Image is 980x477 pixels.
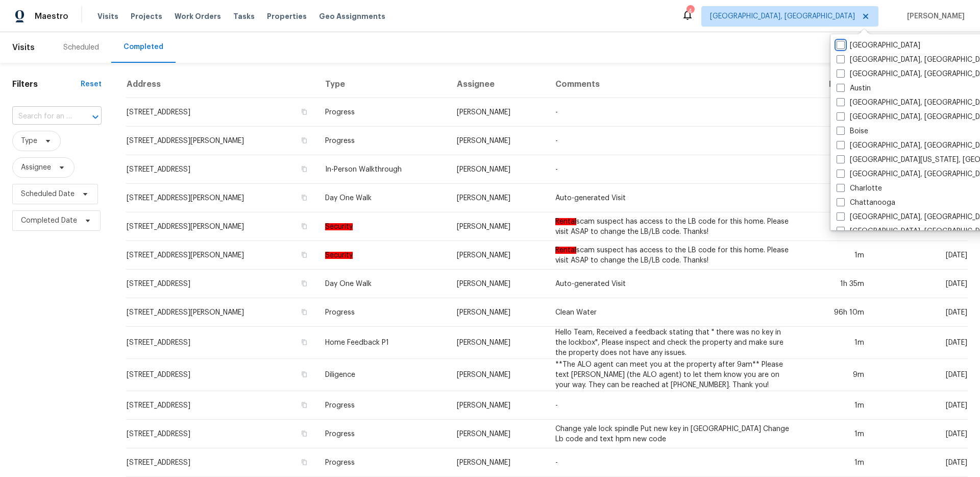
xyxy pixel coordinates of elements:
[126,241,317,270] td: [STREET_ADDRESS][PERSON_NAME]
[317,420,448,448] td: Progress
[449,212,548,241] td: [PERSON_NAME]
[126,212,317,241] td: [STREET_ADDRESS][PERSON_NAME]
[175,11,221,21] span: Work Orders
[317,327,448,359] td: Home Feedback P1
[12,36,35,59] span: Visits
[800,298,873,327] td: 96h 10m
[300,193,309,202] button: Copy Address
[547,420,800,448] td: Change yale lock spindle Put new key in [GEOGRAPHIC_DATA] Change Lb code and text hpm new code
[300,136,309,145] button: Copy Address
[687,6,694,16] div: 4
[12,109,73,125] input: Search for an address...
[126,391,317,420] td: [STREET_ADDRESS]
[21,189,75,199] span: Scheduled Date
[317,270,448,298] td: Day One Walk
[317,127,448,155] td: Progress
[547,448,800,477] td: -
[300,164,309,174] button: Copy Address
[300,307,309,317] button: Copy Address
[325,223,353,230] em: Security
[449,327,548,359] td: [PERSON_NAME]
[547,359,800,391] td: **The ALO agent can meet you at the property after 9am** Please text [PERSON_NAME] (the ALO agent...
[267,11,307,21] span: Properties
[837,198,895,208] label: Chattanooga
[800,127,873,155] td: 16m
[449,270,548,298] td: [PERSON_NAME]
[300,400,309,410] button: Copy Address
[126,127,317,155] td: [STREET_ADDRESS][PERSON_NAME]
[800,98,873,127] td: 49m
[126,327,317,359] td: [STREET_ADDRESS]
[449,420,548,448] td: [PERSON_NAME]
[547,127,800,155] td: -
[126,270,317,298] td: [STREET_ADDRESS]
[547,212,800,241] td: scam suspect has access to the LB code for this home. Please visit ASAP to change the LB/LB code....
[872,359,968,391] td: [DATE]
[800,420,873,448] td: 1m
[449,71,548,98] th: Assignee
[800,327,873,359] td: 1m
[547,391,800,420] td: -
[837,183,882,194] label: Charlotte
[903,11,965,21] span: [PERSON_NAME]
[21,136,37,146] span: Type
[800,71,873,98] th: Duration
[63,42,99,53] div: Scheduled
[547,270,800,298] td: Auto-generated Visit
[317,155,448,184] td: In-Person Walkthrough
[126,448,317,477] td: [STREET_ADDRESS]
[21,216,77,226] span: Completed Date
[800,359,873,391] td: 9m
[325,252,353,259] em: Security
[449,298,548,327] td: [PERSON_NAME]
[449,241,548,270] td: [PERSON_NAME]
[872,298,968,327] td: [DATE]
[300,338,309,347] button: Copy Address
[555,247,576,254] em: Rental
[800,270,873,298] td: 1h 35m
[317,391,448,420] td: Progress
[317,184,448,212] td: Day One Walk
[872,391,968,420] td: [DATE]
[800,448,873,477] td: 1m
[300,250,309,259] button: Copy Address
[126,184,317,212] td: [STREET_ADDRESS][PERSON_NAME]
[449,155,548,184] td: [PERSON_NAME]
[547,298,800,327] td: Clean Water
[449,448,548,477] td: [PERSON_NAME]
[88,110,103,124] button: Open
[300,279,309,288] button: Copy Address
[233,13,255,20] span: Tasks
[126,359,317,391] td: [STREET_ADDRESS]
[449,127,548,155] td: [PERSON_NAME]
[449,184,548,212] td: [PERSON_NAME]
[317,98,448,127] td: Progress
[126,298,317,327] td: [STREET_ADDRESS][PERSON_NAME]
[126,420,317,448] td: [STREET_ADDRESS]
[547,327,800,359] td: Hello Team, Received a feedback stating that " there was no key in the lockbox", Please inspect a...
[317,448,448,477] td: Progress
[300,429,309,438] button: Copy Address
[317,298,448,327] td: Progress
[547,241,800,270] td: scam suspect has access to the LB code for this home. Please visit ASAP to change the LB/LB code....
[800,391,873,420] td: 1m
[872,241,968,270] td: [DATE]
[300,370,309,379] button: Copy Address
[800,184,873,212] td: 1h 1m
[547,184,800,212] td: Auto-generated Visit
[300,222,309,231] button: Copy Address
[12,79,81,89] h1: Filters
[97,11,118,21] span: Visits
[300,107,309,116] button: Copy Address
[837,40,920,51] label: [GEOGRAPHIC_DATA]
[547,155,800,184] td: -
[131,11,162,21] span: Projects
[319,11,385,21] span: Geo Assignments
[837,83,871,93] label: Austin
[300,458,309,467] button: Copy Address
[872,448,968,477] td: [DATE]
[547,98,800,127] td: -
[126,155,317,184] td: [STREET_ADDRESS]
[555,218,576,225] em: Rental
[800,155,873,184] td: 4h 33m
